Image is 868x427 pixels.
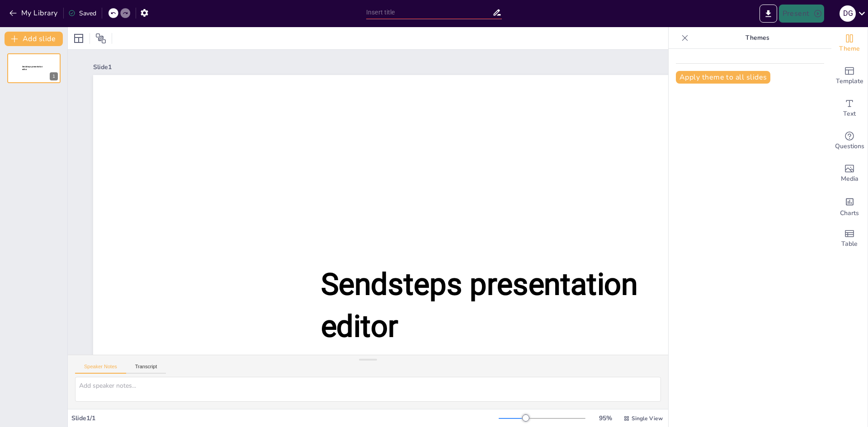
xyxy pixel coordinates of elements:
span: Media [841,174,859,184]
span: Single View [632,415,663,422]
div: Add ready made slides [831,60,868,92]
div: Slide 1 / 1 [71,414,499,422]
span: Charts [840,208,859,218]
span: Text [843,109,856,119]
div: Sendsteps presentation editor1 [7,53,61,83]
span: Template [836,76,863,86]
button: D G [840,5,856,23]
button: My Library [7,6,61,20]
button: Add slide [5,32,63,46]
button: Present [779,5,824,23]
div: Change the overall theme [831,27,868,60]
span: Position [95,33,106,44]
p: Themes [692,27,822,49]
div: Slide 1 [93,63,820,71]
div: Add text boxes [831,92,868,125]
button: Speaker Notes [75,364,126,374]
button: Apply theme to all slides [676,71,770,84]
input: Insert title [366,6,492,19]
button: Export to PowerPoint [759,5,777,23]
div: Add images, graphics, shapes or video [831,157,868,190]
span: Theme [839,44,860,54]
div: Add charts and graphs [831,190,868,222]
div: Add a table [831,222,868,255]
div: 95 % [594,414,616,422]
div: 1 [50,72,58,80]
div: Get real-time input from your audience [831,125,868,157]
div: D G [840,5,856,22]
button: Transcript [126,364,166,374]
span: Questions [835,141,864,151]
div: Saved [68,9,96,18]
span: Table [841,239,858,249]
span: Sendsteps presentation editor [321,267,638,344]
div: Layout [71,31,86,46]
span: Sendsteps presentation editor [22,66,42,70]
